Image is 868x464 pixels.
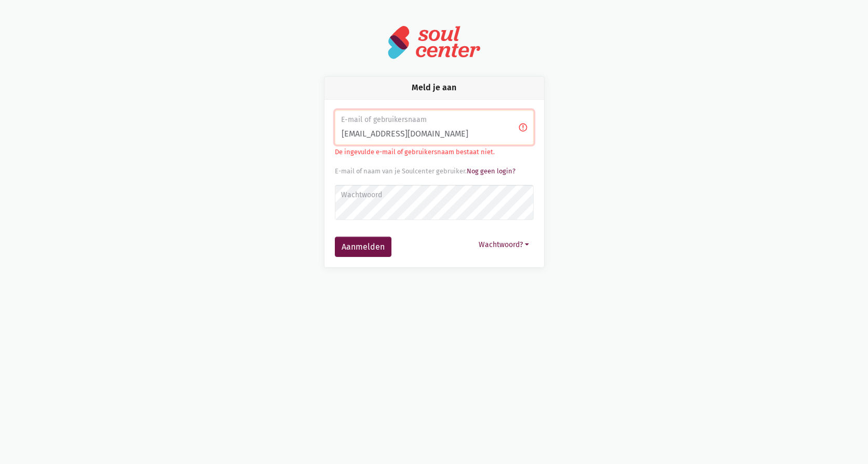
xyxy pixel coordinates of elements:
button: Aanmelden [335,237,391,257]
button: Wachtwoord? [474,237,534,253]
form: Aanmelden [335,110,534,257]
img: logo-soulcenter-full.svg [387,25,481,60]
label: E-mail of gebruikersnaam [341,114,526,126]
label: Wachtwoord [341,189,526,201]
div: E-mail of naam van je Soulcenter gebruiker. [335,166,534,176]
div: Meld je aan [324,77,544,99]
a: Nog geen login? [467,167,516,175]
p: De ingevulde e-mail of gebruikersnaam bestaat niet. [335,147,534,157]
